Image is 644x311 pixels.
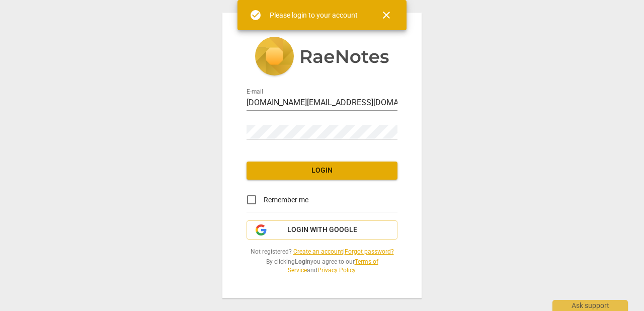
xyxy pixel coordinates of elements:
[293,248,343,255] a: Create an account
[374,3,398,27] button: Close
[380,9,392,21] span: close
[287,225,357,235] span: Login with Google
[288,258,378,274] a: Terms of Service
[317,267,355,274] a: Privacy Policy
[270,10,358,21] div: Please login to your account
[255,37,389,78] img: 5ac2273c67554f335776073100b6d88f.svg
[250,9,262,21] span: check_circle
[295,258,310,265] b: Login
[247,258,397,274] span: By clicking you agree to our and .
[247,89,263,95] label: E-mail
[552,300,628,311] div: Ask support
[255,166,389,176] span: Login
[247,162,397,180] button: Login
[247,220,397,240] button: Login with Google
[345,248,394,255] a: Forgot password?
[247,248,397,256] span: Not registered? |
[264,195,308,205] span: Remember me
